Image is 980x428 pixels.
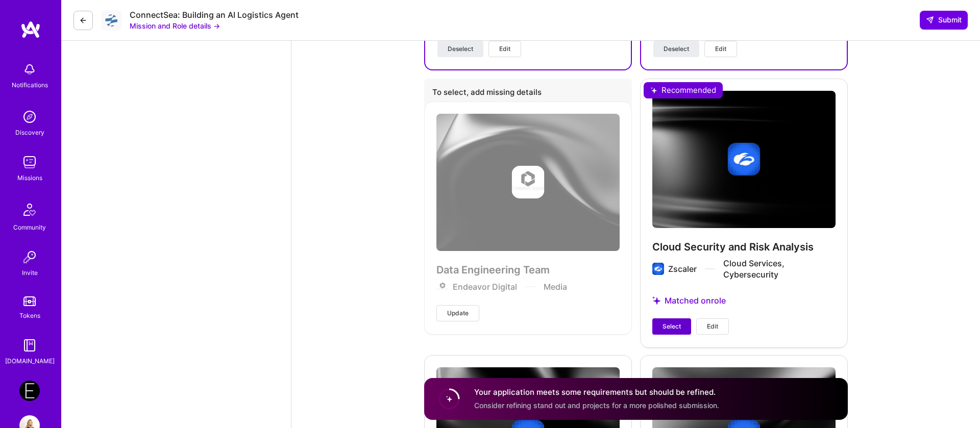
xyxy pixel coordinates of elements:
div: Community [13,222,46,233]
button: Select [652,318,691,335]
span: Edit [715,44,726,54]
span: Submit [926,15,962,25]
img: tokens [23,296,36,306]
div: Tokens [19,310,40,321]
h4: Your application meets some requirements but should be refined. [474,387,719,398]
button: Edit [704,41,737,57]
span: Edit [707,322,718,331]
button: Deselect [653,41,699,57]
img: bell [19,59,40,80]
button: Edit [488,41,521,57]
div: Missions [17,172,42,183]
div: ConnectSea: Building an AI Logistics Agent [130,10,299,20]
div: Notifications [12,80,48,90]
button: Submit [920,11,968,29]
div: Discovery [15,127,44,138]
div: Invite [22,267,38,278]
i: icon LeftArrowDark [79,16,87,24]
span: Update [447,309,469,318]
img: Invite [19,247,40,267]
a: Endeavor: Data Team- 3338DES275 [17,381,42,401]
button: Mission and Role details → [130,20,220,31]
img: Endeavor: Data Team- 3338DES275 [19,381,40,401]
div: [DOMAIN_NAME] [5,356,55,366]
span: Deselect [448,44,473,54]
img: discovery [19,107,40,127]
i: icon SendLight [926,16,934,24]
button: Edit [696,318,729,335]
button: Deselect [437,41,483,57]
button: Update [436,305,479,321]
div: To select, add missing details [424,79,632,109]
span: Deselect [664,44,689,54]
span: Consider refining stand out and projects for a more polished submission. [474,401,719,410]
img: teamwork [19,152,40,172]
span: Edit [499,44,510,54]
img: guide book [19,335,40,356]
img: logo [20,20,41,39]
img: Community [17,197,42,222]
span: Select [663,322,681,331]
img: Company Logo [101,10,121,31]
